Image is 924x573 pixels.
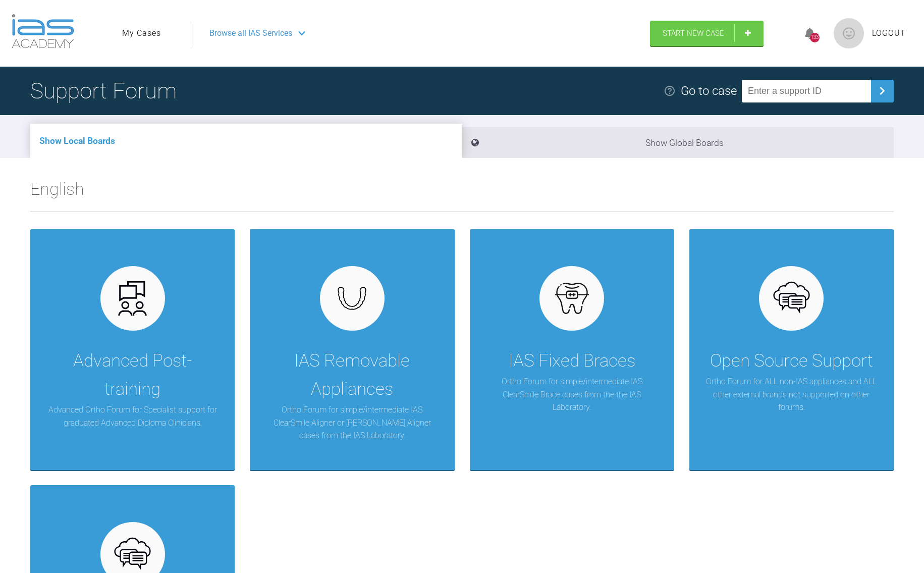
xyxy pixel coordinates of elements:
img: logo-light.3e3ef733.png [12,14,74,48]
p: Advanced Ortho Forum for Specialist support for graduated Advanced Diploma Clinicians. [45,403,220,429]
img: help.e70b9f3d.svg [664,85,676,97]
p: Ortho Forum for simple/intermediate IAS ClearSmile Brace cases from the the IAS Laboratory. [485,375,659,414]
a: IAS Fixed BracesOrtho Forum for simple/intermediate IAS ClearSmile Brace cases from the the IAS L... [470,229,674,471]
div: Open Source Support [710,347,873,375]
img: fixed.9f4e6236.svg [553,279,591,318]
img: advanced.73cea251.svg [113,279,152,318]
h2: English [30,175,894,212]
a: Logout [872,27,906,40]
p: Ortho Forum for simple/intermediate IAS ClearSmile Aligner or [PERSON_NAME] Aligner cases from th... [265,403,439,442]
div: Advanced Post-training [45,347,220,403]
li: Show Local Boards [30,124,462,158]
img: profile.png [834,18,864,48]
div: IAS Fixed Braces [509,347,635,375]
div: Go to case [681,81,737,100]
li: Show Global Boards [462,127,894,158]
img: chevronRight.28bd32b0.svg [874,83,890,99]
span: Browse all IAS Services [209,27,292,40]
h1: Support Forum [30,73,177,109]
a: Open Source SupportOrtho Forum for ALL non-IAS appliances and ALL other external brands not suppo... [689,229,894,471]
p: Ortho Forum for ALL non-IAS appliances and ALL other external brands not supported on other forums. [704,375,879,414]
input: Enter a support ID [742,80,871,102]
img: removables.927eaa4e.svg [333,284,371,313]
div: 133 [810,33,820,42]
a: My Cases [122,27,161,40]
span: Start New Case [663,29,724,38]
a: Advanced Post-trainingAdvanced Ortho Forum for Specialist support for graduated Advanced Diploma ... [30,229,235,471]
a: IAS Removable AppliancesOrtho Forum for simple/intermediate IAS ClearSmile Aligner or [PERSON_NAM... [250,229,454,471]
a: Start New Case [650,21,764,46]
img: opensource.6e495855.svg [772,279,811,318]
div: IAS Removable Appliances [265,347,439,403]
